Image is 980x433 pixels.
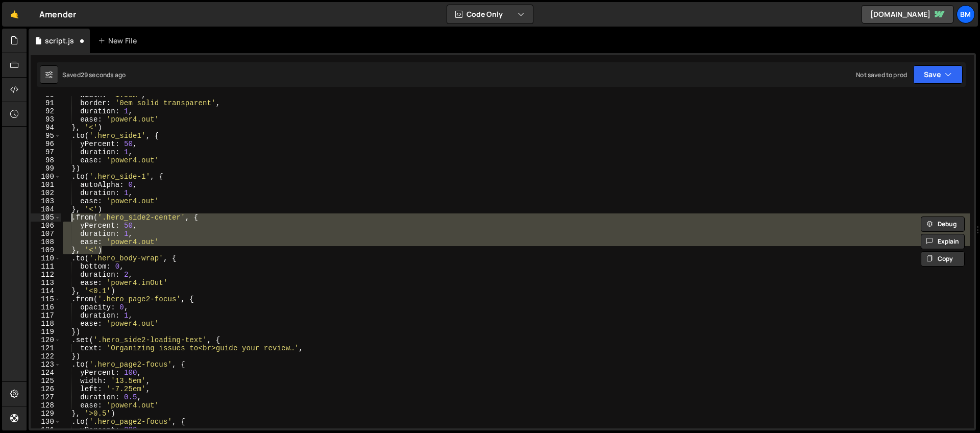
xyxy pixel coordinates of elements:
div: 93 [31,115,61,124]
div: 92 [31,107,61,115]
div: 103 [31,197,61,205]
a: [DOMAIN_NAME] [862,5,953,23]
div: 113 [31,279,61,287]
div: 109 [31,246,61,254]
a: bm [957,5,975,23]
div: 119 [31,328,61,336]
div: 101 [31,181,61,189]
div: 106 [31,222,61,230]
div: 123 [31,360,61,369]
div: script.js [45,36,74,46]
button: Save [913,65,963,84]
div: 94 [31,124,61,132]
div: 98 [31,156,61,164]
button: Explain [921,234,965,249]
div: 120 [31,336,61,344]
div: 112 [31,271,61,279]
div: 95 [31,132,61,140]
div: 96 [31,140,61,148]
div: 99 [31,164,61,173]
div: 126 [31,385,61,393]
div: 102 [31,189,61,197]
div: 97 [31,148,61,156]
div: 100 [31,173,61,181]
div: 108 [31,238,61,246]
div: 117 [31,311,61,320]
div: 129 [31,410,61,418]
div: 107 [31,230,61,238]
div: 127 [31,393,61,401]
div: 122 [31,352,61,360]
div: Amender [39,8,76,20]
div: New File [98,36,141,46]
div: 124 [31,369,61,377]
button: Debug [921,216,965,232]
div: 115 [31,295,61,303]
div: 125 [31,377,61,385]
a: 🤙 [2,2,27,27]
div: 105 [31,213,61,222]
div: 111 [31,262,61,271]
div: Not saved to prod [856,70,907,79]
div: 29 seconds ago [81,70,126,79]
div: 130 [31,418,61,426]
div: 91 [31,99,61,107]
button: Code Only [447,5,533,23]
div: 110 [31,254,61,262]
div: 104 [31,205,61,213]
button: Copy [921,251,965,267]
div: 128 [31,401,61,410]
div: 114 [31,287,61,295]
div: 121 [31,344,61,352]
div: 118 [31,320,61,328]
div: 116 [31,303,61,311]
div: Saved [62,70,126,79]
